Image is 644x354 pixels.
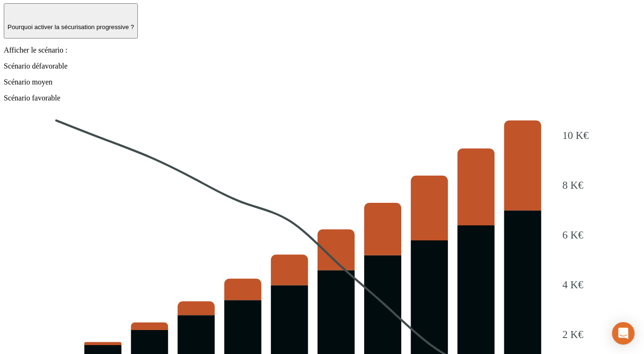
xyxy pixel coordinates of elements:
[612,322,635,345] div: Open Intercom Messenger
[4,3,138,38] button: Pourquoi activer la sécurisation progressive ?
[563,129,589,141] tspan: 10 K€
[563,279,583,291] tspan: 4 K€
[4,46,640,54] p: Afficher le scénario :
[563,329,583,340] tspan: 2 K€
[4,94,640,102] p: Scénario favorable
[4,62,640,70] p: Scénario défavorable
[4,78,640,86] p: Scénario moyen
[563,179,583,191] tspan: 8 K€
[8,23,134,31] p: Pourquoi activer la sécurisation progressive ?
[563,229,583,241] tspan: 6 K€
